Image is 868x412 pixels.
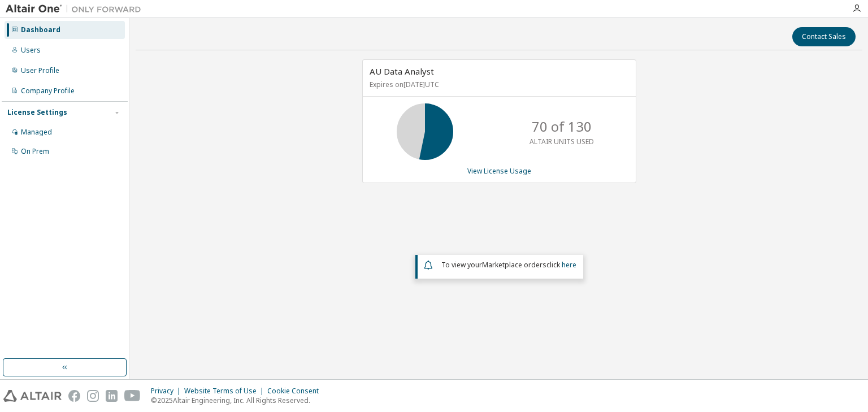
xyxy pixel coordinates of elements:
div: Users [21,46,41,55]
div: Cookie Consent [267,387,325,396]
img: instagram.svg [87,390,99,402]
button: Contact Sales [792,27,856,46]
img: linkedin.svg [106,390,118,402]
img: facebook.svg [68,390,80,402]
p: Expires on [DATE] UTC [370,80,626,89]
div: User Profile [21,66,59,75]
a: View License Usage [467,166,531,176]
div: Managed [21,128,52,137]
span: To view your click [441,260,576,270]
span: AU Data Analyst [370,66,434,77]
p: 70 of 130 [532,117,592,136]
div: License Settings [7,108,67,117]
div: Privacy [151,387,184,396]
div: Dashboard [21,25,60,34]
img: youtube.svg [124,390,141,402]
p: ALTAIR UNITS USED [530,137,594,146]
a: here [562,260,576,270]
div: On Prem [21,147,49,156]
p: © 2025 Altair Engineering, Inc. All Rights Reserved. [151,396,325,405]
img: altair_logo.svg [3,390,62,402]
div: Company Profile [21,86,75,96]
img: Altair One [6,3,147,15]
div: Website Terms of Use [184,387,267,396]
em: Marketplace orders [482,260,546,270]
